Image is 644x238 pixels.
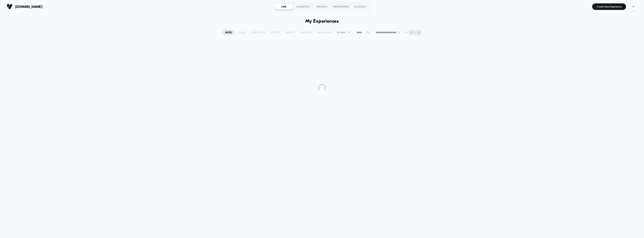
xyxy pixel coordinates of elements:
button: Create New Experience [592,3,626,10]
h1: My Experiences [305,19,339,24]
p: CD [409,31,412,34]
span: By Label [337,31,346,34]
div: AUDIENCES [293,4,312,10]
button: [DOMAIN_NAME] [6,4,43,10]
span: [DOMAIN_NAME] [15,5,42,9]
div: RP [630,3,637,10]
div: LIVE [274,4,293,10]
span: All ( 0 ) [222,30,234,35]
img: end [398,31,400,34]
img: Visually logo [7,4,12,9]
div: INSPIRATIONS [332,4,351,10]
button: RP [629,3,638,10]
div: + 6 [404,30,409,35]
div: ACADEMY [351,4,370,10]
div: REPORTS [312,4,332,10]
p: SB [417,31,420,34]
p: TC [413,31,416,34]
